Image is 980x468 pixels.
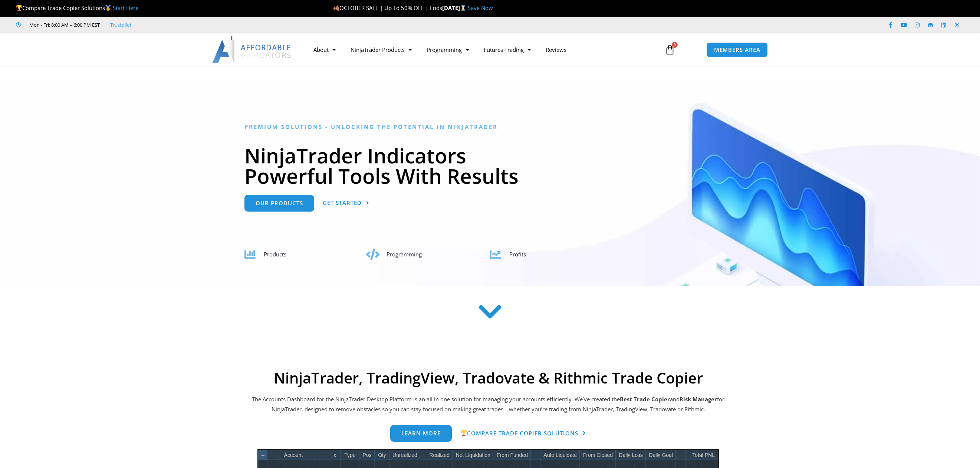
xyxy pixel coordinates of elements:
[476,41,538,58] a: Futures Trading
[468,4,493,11] a: Save Now
[264,250,286,258] span: Products
[654,39,686,60] a: 0
[390,425,452,442] a: Learn more
[680,395,717,403] strong: Risk Manager
[442,4,468,11] strong: [DATE]
[401,431,441,436] span: Learn more
[306,41,343,58] a: About
[714,47,760,53] span: MEMBERS AREA
[672,42,678,48] span: 0
[460,5,466,11] img: ⌛
[110,20,132,29] a: Trustpilot
[706,42,768,57] a: MEMBERS AREA
[620,395,670,403] b: Best Trade Copier
[244,145,736,186] h1: NinjaTrader Indicators Powerful Tools With Results
[105,5,111,11] img: 🥇
[538,41,574,58] a: Reviews
[113,4,138,11] a: Start Here
[251,369,726,387] h2: NinjaTrader, TradingView, Tradovate & Rithmic Trade Copier
[387,250,422,258] span: Programming
[323,195,369,212] a: Get Started
[306,41,656,58] nav: Menu
[212,36,292,63] img: LogoAI | Affordable Indicators – NinjaTrader
[460,425,586,442] a: 🏆Compare Trade Copier Solutions
[323,200,362,206] span: Get Started
[419,41,476,58] a: Programming
[27,20,100,29] span: Mon - Fri: 8:00 AM – 6:00 PM EST
[244,123,736,130] h6: Premium Solutions - Unlocking the Potential in NinjaTrader
[16,4,138,11] span: Compare Trade Copier Solutions
[244,195,314,212] a: Our Products
[461,430,467,436] img: 🏆
[460,430,578,436] span: Compare Trade Copier Solutions
[343,41,419,58] a: NinjaTrader Products
[333,4,442,11] span: OCTOBER SALE | Up To 50% OFF | Ends
[333,5,339,11] img: 🍂
[16,5,22,11] img: 🏆
[251,394,726,415] p: The Accounts Dashboard for the NinjaTrader Desktop Platform is an all in one solution for managin...
[256,200,303,206] span: Our Products
[509,250,526,258] span: Profits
